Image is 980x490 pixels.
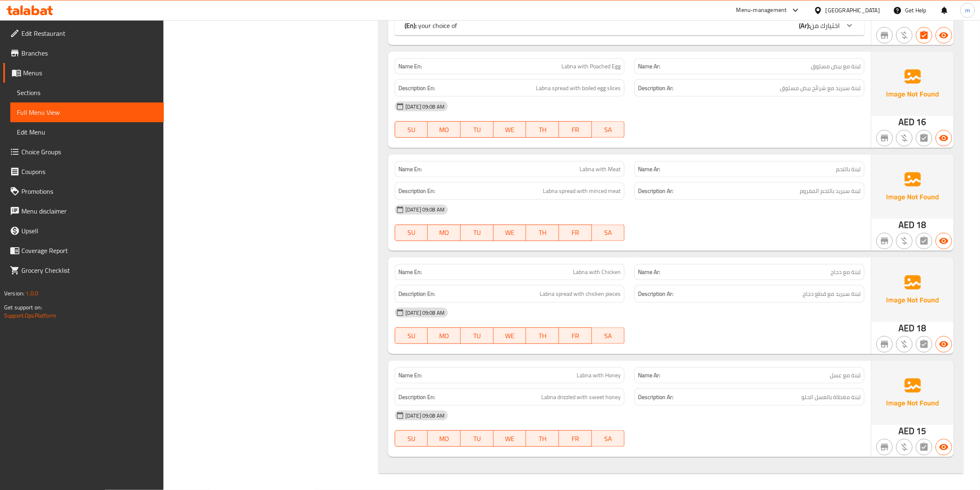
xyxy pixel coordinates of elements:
button: Not branch specific item [876,336,893,353]
img: Ae5nvW7+0k+MAAAAAElFTkSuQmCC [871,258,954,322]
button: Not has choices [916,336,932,353]
span: WE [497,227,523,239]
button: TH [526,327,559,344]
span: AED [899,217,915,233]
span: FR [562,433,589,445]
span: MO [431,330,457,342]
button: Not has choices [916,130,932,146]
img: Ae5nvW7+0k+MAAAAAElFTkSuQmCC [871,52,954,116]
button: TU [461,225,493,241]
span: Labna with Chicken [573,268,621,276]
span: [DATE] 09:08 AM [402,412,448,420]
button: MO [428,430,461,447]
span: Promotions [21,186,157,196]
span: لبنة مغطاة بالعسل الحلو [801,392,861,402]
button: Purchased item [896,233,912,249]
a: Upsell [3,221,164,241]
span: SU [398,124,425,136]
a: Edit Menu [10,122,164,142]
p: your choice of [405,21,457,30]
span: m [965,6,970,15]
span: TH [529,433,556,445]
span: SU [398,433,425,445]
span: Branches [21,48,157,58]
button: SA [592,121,625,138]
span: AED [899,423,915,439]
span: SA [595,227,622,239]
button: TU [461,121,493,138]
button: Purchased item [896,439,912,455]
span: Choice Groups [21,147,157,157]
button: MO [428,327,461,344]
div: [GEOGRAPHIC_DATA] [826,6,880,15]
strong: Description Ar: [638,83,673,93]
span: Coverage Report [21,246,157,255]
span: TH [529,330,556,342]
strong: Description En: [398,289,435,299]
img: Ae5nvW7+0k+MAAAAAElFTkSuQmCC [871,361,954,425]
a: Coverage Report [3,241,164,260]
a: Support.OpsPlatform [4,310,56,321]
span: 1.0.0 [26,288,38,299]
button: SA [592,430,625,447]
span: [DATE] 09:08 AM [402,309,448,317]
span: Sections [17,88,157,98]
strong: Description Ar: [638,186,673,196]
span: SU [398,330,425,342]
button: Has choices [916,27,932,44]
span: AED [899,114,915,130]
span: Grocery Checklist [21,265,157,275]
button: FR [559,225,592,241]
span: Labna spread with boiled egg slices [536,83,621,93]
span: لبنة مع دجاج [831,268,861,276]
a: Branches [3,43,164,63]
button: Not branch specific item [876,130,893,146]
span: Labna spread with chicken pieces [540,289,621,299]
span: لبنة سبريد باللحم المفروم [800,186,861,196]
span: TU [464,330,490,342]
span: WE [497,330,523,342]
span: اختيارك من [810,19,840,32]
button: TH [526,225,559,241]
span: Labna with Meat [580,165,621,174]
span: Labna with Honey [577,371,621,380]
span: لبنة مع بيض مسلوق [811,62,861,71]
span: AED [899,320,915,336]
b: (En): [405,19,417,32]
span: 18 [917,217,926,233]
span: 15 [917,423,926,439]
span: TH [529,227,556,239]
strong: Name En: [398,371,422,380]
div: (En): your choice of(Ar):اختيارك من [395,16,864,35]
button: WE [493,225,526,241]
button: SU [395,430,428,447]
strong: Description En: [398,83,435,93]
span: [DATE] 09:08 AM [402,206,448,214]
button: MO [428,121,461,138]
button: TH [526,430,559,447]
button: MO [428,225,461,241]
span: SU [398,227,425,239]
button: TU [461,327,493,344]
strong: Description Ar: [638,392,673,402]
span: MO [431,227,457,239]
span: MO [431,433,457,445]
button: TU [461,430,493,447]
button: WE [493,430,526,447]
span: Full Menu View [17,107,157,117]
span: Upsell [21,226,157,236]
button: FR [559,121,592,138]
button: Not branch specific item [876,27,893,44]
span: Get support on: [4,302,42,313]
span: Menus [23,68,157,78]
a: Grocery Checklist [3,260,164,280]
button: SU [395,225,428,241]
strong: Name En: [398,62,422,71]
button: Not has choices [916,439,932,455]
span: WE [497,433,523,445]
img: Ae5nvW7+0k+MAAAAAElFTkSuQmCC [871,155,954,219]
span: لبنة باللحم [836,165,861,174]
span: WE [497,124,523,136]
button: Available [936,233,952,249]
span: FR [562,330,589,342]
